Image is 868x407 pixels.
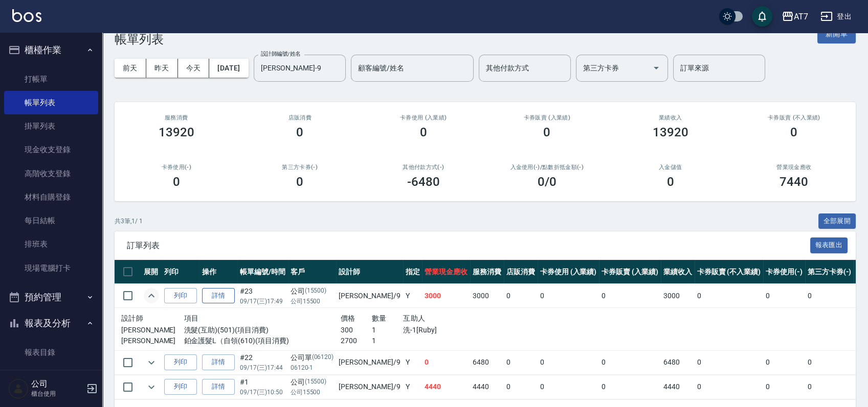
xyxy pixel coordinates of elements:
p: 公司15500 [291,297,334,306]
p: [PERSON_NAME] [121,336,184,346]
td: 0 [763,284,805,308]
td: #22 [237,350,288,374]
td: 0 [695,375,763,399]
td: 0 [599,284,661,308]
button: expand row [144,379,159,395]
p: 09/17 (三) 17:44 [240,363,285,372]
a: 高階收支登錄 [4,162,98,185]
button: 報表及分析 [4,310,98,337]
div: 公司單 [291,352,334,363]
div: 公司 [291,377,334,388]
a: 現金收支登錄 [4,138,98,161]
td: 0 [763,350,805,374]
button: 預約管理 [4,284,98,310]
td: [PERSON_NAME] /9 [336,375,403,399]
button: 列印 [164,379,197,395]
button: 昨天 [146,59,178,78]
th: 營業現金應收 [422,260,470,284]
th: 展開 [141,260,162,284]
h2: 其他付款方式(-) [374,164,473,171]
a: 每日結帳 [4,209,98,232]
th: 操作 [199,260,237,284]
a: 現場電腦打卡 [4,256,98,280]
td: 6480 [470,350,504,374]
a: 店家日報表 [4,364,98,388]
td: 4440 [422,375,470,399]
span: 價格 [341,314,355,322]
td: 4440 [470,375,504,399]
th: 卡券使用 (入業績) [538,260,599,284]
p: 2700 [341,336,372,346]
p: 鉑金護髮L（自領(610)(項目消費) [184,336,340,346]
button: Open [648,60,664,76]
th: 設計師 [336,260,403,284]
th: 服務消費 [470,260,504,284]
th: 指定 [403,260,422,284]
th: 客戶 [288,260,337,284]
a: 材料自購登錄 [4,185,98,209]
p: [PERSON_NAME] [121,325,184,336]
h2: 入金使用(-) /點數折抵金額(-) [498,164,597,171]
th: 第三方卡券(-) [805,260,854,284]
p: 1 [372,325,403,336]
span: 互助人 [403,314,425,322]
button: 櫃檯作業 [4,37,98,63]
button: 報表匯出 [810,237,848,253]
h3: 0 [296,125,303,139]
td: 4440 [661,375,695,399]
td: #23 [237,284,288,308]
td: 0 [763,375,805,399]
p: 洗-1[Ruby] [403,325,497,336]
h3: 0 [667,175,674,189]
button: 今天 [178,59,210,78]
h2: 卡券販賣 (入業績) [498,114,597,121]
button: 前天 [115,59,146,78]
td: 6480 [661,350,695,374]
button: 登出 [816,7,856,26]
th: 卡券販賣 (入業績) [599,260,661,284]
a: 掛單列表 [4,114,98,138]
h3: 0 [296,175,303,189]
h3: 0 /0 [538,175,557,189]
td: 0 [538,284,599,308]
th: 列印 [162,260,199,284]
h3: 0 [420,125,427,139]
h3: 0 [543,125,550,139]
td: 0 [805,350,854,374]
td: 0 [538,375,599,399]
h2: 店販消費 [251,114,350,121]
p: 1 [372,336,403,346]
span: 數量 [372,314,387,322]
p: 洗髮(互助)(501)(項目消費) [184,325,340,336]
td: 0 [422,350,470,374]
h2: 入金儲值 [621,164,720,171]
th: 卡券販賣 (不入業績) [695,260,763,284]
td: 0 [504,375,538,399]
p: 公司15500 [291,388,334,397]
label: 設計師編號/姓名 [261,50,301,58]
td: 0 [695,350,763,374]
a: 報表匯出 [810,240,848,250]
a: 報表目錄 [4,341,98,364]
h5: 公司 [31,379,83,389]
h2: 卡券使用(-) [127,164,226,171]
td: Y [403,350,422,374]
td: 3000 [661,284,695,308]
td: Y [403,284,422,308]
h2: 業績收入 [621,114,720,121]
p: (15500) [305,377,327,388]
p: 共 3 筆, 1 / 1 [115,217,143,226]
button: [DATE] [209,59,248,78]
td: 3000 [470,284,504,308]
h3: 服務消費 [127,114,226,121]
button: AT7 [777,6,812,27]
button: 列印 [164,288,197,304]
h3: 0 [173,175,180,189]
button: 列印 [164,354,197,370]
p: 300 [341,325,372,336]
th: 卡券使用(-) [763,260,805,284]
span: 項目 [184,314,198,322]
p: 櫃台使用 [31,389,83,398]
p: (15500) [305,286,327,297]
h2: 第三方卡券(-) [251,164,350,171]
